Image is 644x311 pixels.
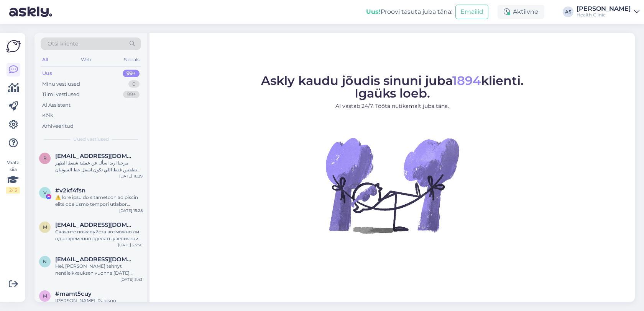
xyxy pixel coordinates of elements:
div: Uus [42,70,52,77]
div: All [41,55,49,65]
div: Vaata siia [6,159,20,194]
div: 99+ [123,70,140,77]
div: 0 [128,80,140,88]
div: AS [563,7,573,17]
div: [DATE] 23:30 [118,242,143,248]
p: AI vastab 24/7. Tööta nutikamalt juba täna. [261,102,524,110]
div: Socials [122,55,141,65]
div: [DATE] 15:28 [119,208,143,213]
div: Hei, [PERSON_NAME] tehnyt nenäleikkauksen vuonna [DATE] kotimaassani, mutta en ole täysin tyytyvä... [55,263,143,277]
div: Kõik [42,112,53,119]
a: [PERSON_NAME]Health Clinic [577,6,639,18]
span: r [43,155,47,161]
div: مرحبا اريد اسأل عن عملية شفط الظهر لمنطقتين فقط اللي تكون اسفل خط السوتيان كم تكلف [55,160,143,173]
div: Tiimi vestlused [42,91,80,98]
img: Askly Logo [6,39,21,54]
div: [PERSON_NAME] [577,6,631,12]
span: n [43,259,47,264]
div: ⚠️ lore ipsu do sitametcon adipiscin elits doeiusmo tempori utlabor etdolo magnaaliq: enima://min... [55,194,143,208]
div: Aktiivne [498,5,544,19]
div: Health Clinic [577,12,631,18]
span: roma.nabeel@yahoo.com [55,153,135,160]
span: Otsi kliente [48,40,78,48]
img: No Chat active [323,116,461,254]
div: Minu vestlused [42,80,80,88]
div: [PERSON_NAME]-Raidsoo [55,297,143,304]
span: midlis.clean@gmail.com [55,221,135,228]
span: v [43,190,46,195]
span: Uued vestlused [73,136,109,143]
b: Uus! [366,8,381,15]
div: [DATE] 16:29 [119,173,143,179]
div: Скажите пожалуйста возможно ли одновременно сделать увеличение груди и абдоминопластику? Если да,... [55,228,143,242]
span: #v2kf4fsn [55,187,85,194]
div: 2 / 3 [6,187,20,194]
div: Proovi tasuta juba täna: [366,7,452,16]
span: #mamt5cuy [55,290,92,297]
span: 1894 [452,73,481,88]
div: Arhiveeritud [42,122,74,130]
div: AI Assistent [42,101,71,109]
span: m [43,293,47,299]
div: Web [79,55,93,65]
span: Askly kaudu jõudis sinuni juba klienti. Igaüks loeb. [261,73,524,101]
span: nargis.saeedi@hotmail.com [55,256,135,263]
div: [DATE] 3:43 [120,277,143,282]
div: 99+ [123,91,140,98]
button: Emailid [455,5,488,19]
span: m [43,224,47,230]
